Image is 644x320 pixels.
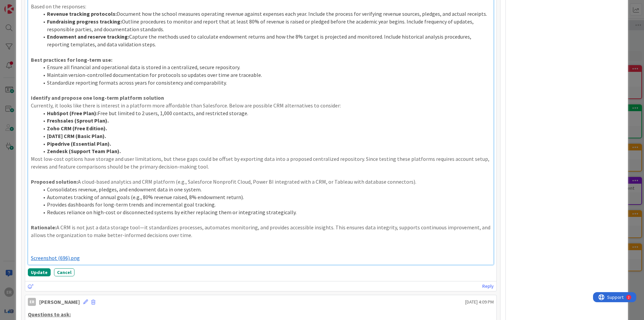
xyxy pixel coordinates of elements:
[14,1,31,9] span: Support
[31,178,491,186] p: A cloud-based analytics and CRM platform (e.g., Salesforce Nonprofit Cloud, Power BI integrated w...
[54,268,74,276] button: Cancel
[47,33,129,40] strong: Endowment and reserve tracking:
[39,71,491,79] li: Maintain version-controlled documentation for protocols so updates over time are traceable.
[39,109,491,117] li: Free but limited to 2 users, 1,000 contacts, and restricted storage.
[47,140,111,147] strong: Pipedrive (Essential Plan).
[482,282,494,290] a: Reply
[47,117,109,124] strong: Freshsales (Sprout Plan).
[47,18,122,25] strong: Fundraising progress tracking:
[465,299,494,306] span: [DATE] 4:09 PM
[47,148,121,154] strong: Zendesk (Support Team Plan).
[39,63,491,71] li: Ensure all financial and operational data is stored in a centralized, secure repository.
[31,94,164,101] strong: Identify and propose one long-term platform solution
[31,224,56,231] strong: Rationale:
[31,102,491,109] p: Currently, it looks like there is interest in a platform more affordable than Salesforce. Below a...
[39,209,491,216] li: Reduces reliance on high-cost or disconnected systems by either replacing them or integrating str...
[28,298,36,306] div: ER
[39,10,491,18] li: Document how the school measures operating revenue against expenses each year. Include the proces...
[47,10,117,17] strong: Revenue tracking protocols:
[39,186,491,193] li: Consolidates revenue, pledges, and endowment data in one system.
[31,3,491,10] p: Based on the responses:
[39,193,491,201] li: Automates tracking of annual goals (e.g., 80% revenue raised, 8% endowment return).
[28,268,51,276] button: Update
[35,3,37,8] div: 2
[47,110,98,117] strong: HubSpot (Free Plan):
[39,33,491,48] li: Capture the methods used to calculate endowment returns and how the 8% target is projected and mo...
[31,178,78,185] strong: Proposed solution:
[39,18,491,33] li: Outline procedures to monitor and report that at least 80% of revenue is raised or pledged before...
[39,79,491,87] li: Standardize reporting formats across years for consistency and comparability.
[31,56,112,63] strong: Best practices for long-term use:
[31,255,80,261] span: Screenshot (696).png
[39,201,491,209] li: Provides dashboards for long-term trends and incremental goal tracking.
[47,133,106,139] strong: [DATE] CRM (Basic Plan).
[31,155,491,170] p: Most low-cost options have storage and user limitations, but these gaps could be offset by export...
[28,311,71,318] u: Questions to ask:
[39,298,80,306] div: [PERSON_NAME]
[47,125,107,132] strong: Zoho CRM (Free Edition).
[31,224,491,239] p: A CRM is not just a data storage tool—it standardizes processes, automates monitoring, and provid...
